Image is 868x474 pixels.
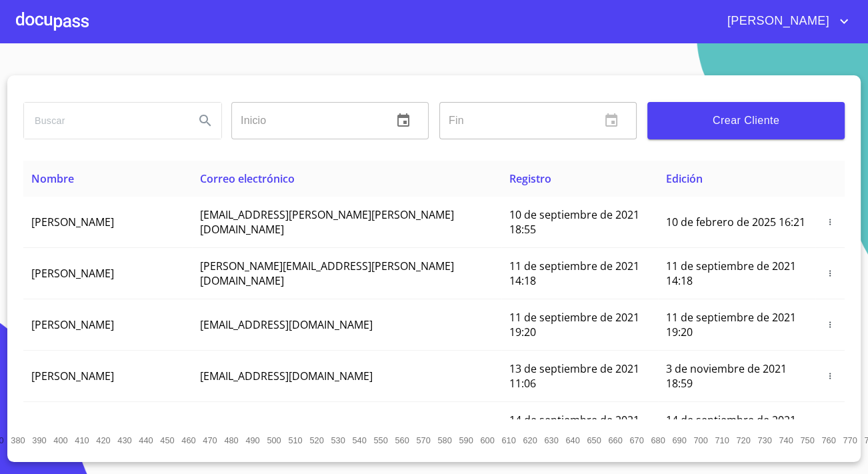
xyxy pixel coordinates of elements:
button: 520 [306,430,327,451]
button: 760 [818,430,839,451]
button: 420 [93,430,114,451]
span: 10 de febrero de 2025 16:21 [666,215,805,229]
button: 710 [711,430,733,451]
span: 460 [181,435,195,445]
button: 550 [370,430,391,451]
span: 620 [523,435,537,445]
button: account of current user [717,11,852,32]
button: 440 [135,430,157,451]
span: 490 [245,435,259,445]
span: Crear Cliente [658,111,834,130]
button: 600 [477,430,498,451]
button: 380 [7,430,29,451]
span: 770 [843,435,857,445]
span: 420 [96,435,110,445]
span: 11 de septiembre de 2021 14:18 [666,259,796,288]
button: 650 [583,430,605,451]
button: 390 [29,430,50,451]
span: Registro [509,171,551,186]
span: 480 [224,435,238,445]
button: 590 [455,430,477,451]
span: 440 [139,435,153,445]
span: 760 [821,435,835,445]
span: 10 de septiembre de 2021 18:55 [509,207,639,237]
span: 680 [651,435,665,445]
span: [PERSON_NAME] [717,11,836,32]
span: 550 [373,435,387,445]
button: 610 [498,430,519,451]
span: 450 [160,435,174,445]
span: 610 [501,435,515,445]
span: [EMAIL_ADDRESS][DOMAIN_NAME] [200,317,373,332]
span: 560 [395,435,409,445]
button: 480 [221,430,242,451]
span: 700 [693,435,707,445]
button: 450 [157,430,178,451]
span: 600 [480,435,494,445]
span: 720 [736,435,750,445]
span: 660 [608,435,622,445]
span: 650 [587,435,601,445]
span: [PERSON_NAME][EMAIL_ADDRESS][PERSON_NAME][DOMAIN_NAME] [200,259,454,288]
button: 770 [839,430,861,451]
button: 400 [50,430,71,451]
span: 11 de septiembre de 2021 14:18 [509,259,639,288]
span: 730 [757,435,771,445]
span: 710 [715,435,729,445]
span: 630 [544,435,558,445]
button: 730 [754,430,775,451]
span: 430 [117,435,131,445]
button: 570 [413,430,434,451]
button: 680 [647,430,669,451]
span: 540 [352,435,366,445]
span: 640 [565,435,579,445]
span: 13 de septiembre de 2021 11:06 [509,361,639,391]
span: 520 [309,435,323,445]
span: 690 [672,435,686,445]
button: 470 [199,430,221,451]
span: 380 [11,435,25,445]
button: 500 [263,430,285,451]
span: 570 [416,435,430,445]
span: [PERSON_NAME] [31,266,114,281]
button: 670 [626,430,647,451]
span: 590 [459,435,473,445]
span: 670 [629,435,643,445]
button: Crear Cliente [647,102,845,139]
span: 530 [331,435,345,445]
button: 620 [519,430,541,451]
button: 460 [178,430,199,451]
button: 430 [114,430,135,451]
span: [EMAIL_ADDRESS][PERSON_NAME][PERSON_NAME][DOMAIN_NAME] [200,207,454,237]
span: 510 [288,435,302,445]
button: 640 [562,430,583,451]
button: 700 [690,430,711,451]
span: 750 [800,435,814,445]
span: 11 de septiembre de 2021 19:20 [509,310,639,339]
span: 500 [267,435,281,445]
span: 3 de noviembre de 2021 18:59 [666,361,787,391]
span: 470 [203,435,217,445]
span: 14 de septiembre de 2021 12:26 [666,413,796,442]
button: 540 [349,430,370,451]
button: 410 [71,430,93,451]
button: 750 [797,430,818,451]
span: Edición [666,171,703,186]
button: 660 [605,430,626,451]
span: Correo electrónico [200,171,295,186]
span: [PERSON_NAME] [31,317,114,332]
button: 690 [669,430,690,451]
span: Nombre [31,171,74,186]
button: 580 [434,430,455,451]
span: [EMAIL_ADDRESS][DOMAIN_NAME] [200,369,373,383]
button: 740 [775,430,797,451]
button: 720 [733,430,754,451]
button: 560 [391,430,413,451]
button: Search [189,105,221,137]
button: 530 [327,430,349,451]
span: [PERSON_NAME] [31,369,114,383]
span: 740 [779,435,793,445]
input: search [24,103,184,139]
button: 510 [285,430,306,451]
button: 490 [242,430,263,451]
